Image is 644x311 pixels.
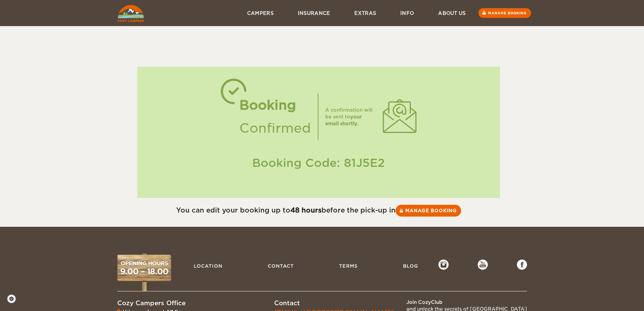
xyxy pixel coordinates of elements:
a: Manage booking [478,8,531,18]
a: Terms [336,260,361,272]
div: You can edit your booking up to before the pick-up in [117,205,520,217]
a: Contact [264,260,297,272]
a: Location [190,260,226,272]
a: Cookie settings [7,294,21,304]
div: A confirmation will be sent to [325,107,376,127]
div: Contact [274,299,394,308]
img: Cozy Campers [117,5,144,22]
div: Booking Code: 81J5E2 [144,155,493,171]
a: Blog [400,260,422,272]
div: Cozy Campers Office [117,299,242,308]
div: Join CozyClub [406,299,527,306]
strong: 48 hours [290,206,321,214]
div: Booking [239,94,311,117]
div: Confirmed [239,117,311,140]
a: Manage booking [396,205,461,217]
